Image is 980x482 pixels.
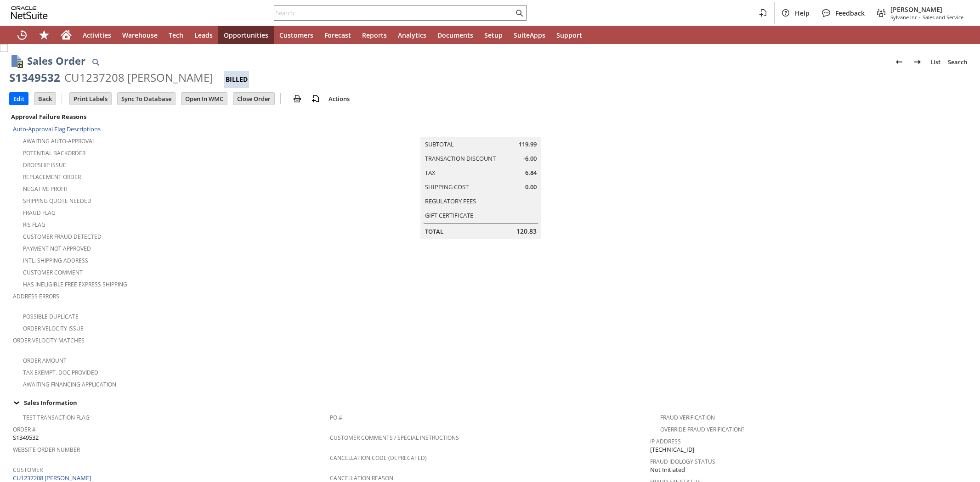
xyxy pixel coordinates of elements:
[514,31,545,39] span: SuiteApps
[279,31,313,39] span: Customers
[516,227,537,236] span: 120.83
[13,125,101,133] a: Auto-Approval Flag Descriptions
[33,26,55,44] div: Shortcuts
[23,161,66,169] a: Dropship Issue
[324,31,351,39] span: Forecast
[432,26,479,44] a: Documents
[274,26,319,44] a: Customers
[9,70,60,85] div: S1349532
[189,26,218,44] a: Leads
[23,209,56,217] a: Fraud Flag
[9,397,971,409] td: Sales Information
[34,93,56,105] input: Back
[650,458,715,465] a: Fraud Idology Status
[163,26,189,44] a: Tech
[224,71,249,88] div: Billed
[425,197,476,205] a: Regulatory Fees
[23,269,83,276] a: Customer Comment
[13,292,59,300] a: Address Errors
[218,26,274,44] a: Opportunities
[484,31,503,39] span: Setup
[292,93,303,104] img: print.svg
[117,26,163,44] a: Warehouse
[11,6,48,19] svg: logo
[23,381,116,388] a: Awaiting Financing Application
[39,29,50,40] svg: Shortcuts
[795,9,810,17] span: Help
[835,9,865,17] span: Feedback
[233,93,274,105] input: Close Order
[479,26,508,44] a: Setup
[923,14,963,21] span: Sales and Service
[392,26,432,44] a: Analytics
[508,26,551,44] a: SuiteApps
[425,227,443,235] a: Total
[23,414,90,421] a: Test Transaction Flag
[23,197,91,205] a: Shipping Quote Needed
[890,14,917,21] span: Sylvane Inc
[514,7,525,18] svg: Search
[55,26,77,44] a: Home
[13,433,39,442] span: S1349532
[64,70,213,85] div: CU1237208 [PERSON_NAME]
[13,336,85,344] a: Order Velocity Matches
[425,140,454,148] a: Subtotal
[23,185,68,193] a: Negative Profit
[425,154,496,163] a: Transaction Discount
[274,7,514,18] input: Search
[77,26,117,44] a: Activities
[912,56,923,67] img: Next
[425,211,473,219] a: Gift Certificate
[11,26,33,44] a: Recent Records
[194,31,213,39] span: Leads
[61,29,72,40] svg: Home
[23,233,102,241] a: Customer Fraud Detected
[13,446,80,454] a: Website Order Number
[23,280,127,288] a: Has Ineligible Free Express Shipping
[519,140,537,149] span: 119.99
[90,56,101,67] img: Quick Find
[23,137,95,145] a: Awaiting Auto-Approval
[650,437,681,445] a: IP Address
[927,55,944,69] a: List
[118,93,175,105] input: Sync To Database
[13,466,43,474] a: Customer
[83,31,111,39] span: Activities
[894,56,905,67] img: Previous
[224,31,268,39] span: Opportunities
[330,414,342,421] a: PO #
[27,53,85,68] h1: Sales Order
[425,168,436,177] a: Tax
[944,55,971,69] a: Search
[330,474,393,482] a: Cancellation Reason
[398,31,426,39] span: Analytics
[650,445,694,454] span: [TECHNICAL_ID]
[330,454,427,462] a: Cancellation Code (deprecated)
[23,257,88,264] a: Intl. Shipping Address
[23,313,79,320] a: Possible Duplicate
[23,369,98,376] a: Tax Exempt. Doc Provided
[551,26,588,44] a: Support
[23,357,67,364] a: Order Amount
[660,414,715,421] a: Fraud Verification
[919,14,921,21] span: -
[330,434,459,442] a: Customer Comments / Special Instructions
[23,325,84,332] a: Order Velocity Issue
[525,183,537,191] span: 0.00
[23,245,91,252] a: Payment not approved
[425,183,469,191] a: Shipping Cost
[122,31,158,39] span: Warehouse
[890,5,963,14] span: [PERSON_NAME]
[310,93,321,104] img: add-record.svg
[362,31,387,39] span: Reports
[650,465,685,474] span: Not Initiated
[325,95,353,103] a: Actions
[525,168,537,177] span: 6.84
[319,26,357,44] a: Forecast
[70,93,111,105] input: Print Labels
[23,173,81,181] a: Replacement Order
[9,111,326,123] div: Approval Failure Reasons
[437,31,473,39] span: Documents
[9,397,967,409] div: Sales Information
[10,93,28,105] input: Edit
